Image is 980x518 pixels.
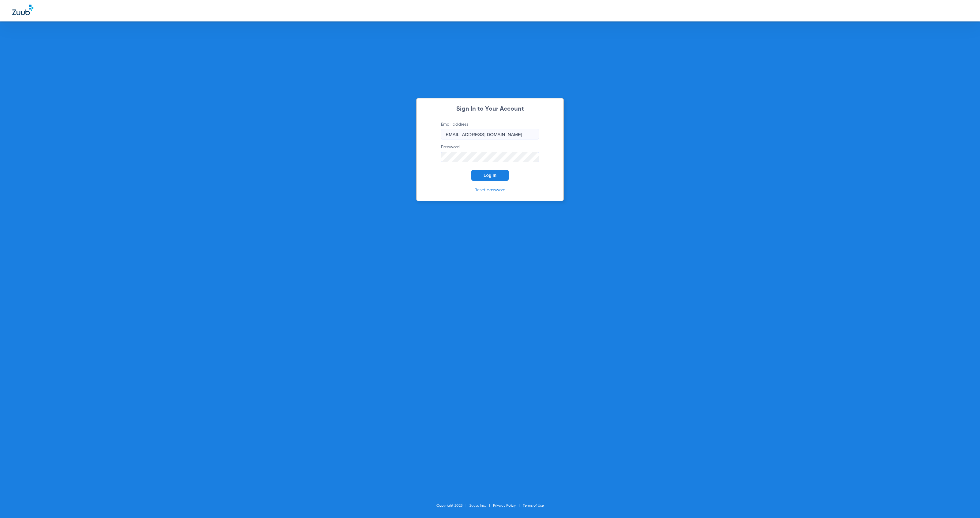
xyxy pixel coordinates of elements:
[474,188,506,192] a: Reset password
[471,170,509,181] button: Log In
[441,129,539,139] input: Email address
[436,503,469,509] li: Copyright 2025
[484,173,496,178] span: Log In
[12,5,33,15] img: Zuub Logo
[469,503,493,509] li: Zuub, Inc.
[432,106,548,112] h2: Sign In to Your Account
[493,504,516,508] a: Privacy Policy
[441,144,539,162] label: Password
[441,121,539,139] label: Email address
[523,504,544,508] a: Terms of Use
[441,152,539,162] input: Password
